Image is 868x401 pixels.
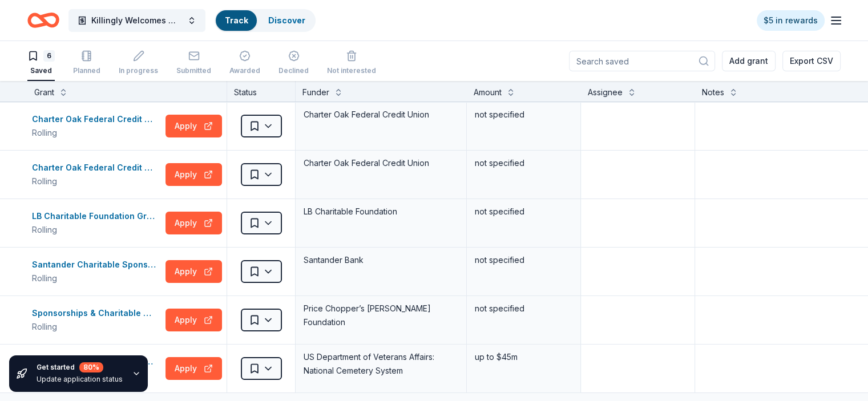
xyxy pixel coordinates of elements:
div: not specified [474,107,574,123]
div: Grant [34,86,54,99]
div: Rolling [32,320,161,334]
button: Not interested [327,46,376,81]
button: Apply [165,115,222,137]
input: Search saved [569,51,715,71]
span: Killingly Welcomes Wreaths Across [GEOGRAPHIC_DATA] [91,14,183,27]
a: Home [27,7,59,34]
div: Submitted [176,66,211,75]
button: Apply [165,260,222,283]
div: Not interested [327,66,376,75]
div: Charter Oak Federal Credit Union [302,107,459,123]
button: Killingly Welcomes Wreaths Across [GEOGRAPHIC_DATA] [68,9,205,32]
div: Charter Oak Federal Credit Union [302,155,459,171]
button: Export CSV [782,51,841,71]
div: not specified [474,155,574,171]
div: Rolling [32,223,161,237]
div: Rolling [32,272,161,285]
div: Get started [37,362,123,372]
div: up to $45m [474,349,574,365]
div: not specified [474,252,574,268]
div: Rolling [32,175,161,188]
button: Charter Oak Federal Credit Union's Community SponsorshipsRolling [32,161,161,188]
button: 6Saved [27,46,55,81]
div: LB Charitable Foundation Grant [32,209,161,223]
div: Declined [278,66,309,75]
div: US Department of Veterans Affairs: National Cemetery System [302,349,459,379]
button: Apply [165,163,222,186]
div: Awarded [229,66,260,75]
div: Charter Oak Federal Credit Union's Community Sponsorships [32,161,161,175]
button: TrackDiscover [215,9,316,32]
div: Saved [27,66,55,75]
div: Funder [302,86,329,99]
div: Price Chopper’s [PERSON_NAME] Foundation [302,301,459,330]
button: Declined [278,46,309,81]
div: Amount [474,86,502,99]
button: Submitted [176,46,211,81]
a: Track [225,15,248,25]
button: Santander Charitable Sponsorship ProgramRolling [32,258,161,285]
div: Santander Charitable Sponsorship Program [32,258,161,272]
button: Add grant [722,51,776,71]
a: Discover [268,15,305,25]
button: Apply [165,309,222,331]
div: Rolling [32,126,161,140]
div: Status [227,81,296,102]
div: LB Charitable Foundation [302,204,459,220]
div: 6 [43,50,55,62]
div: Santander Bank [302,252,459,268]
div: not specified [474,204,574,220]
div: Charter Oak Federal Credit Union's Community Giving Grants Program [32,112,161,126]
div: In progress [119,66,158,75]
button: Awarded [229,46,260,81]
div: Planned [73,66,100,75]
button: Sponsorships & Charitable SupportRolling [32,306,161,334]
button: Planned [73,46,100,81]
button: In progress [119,46,158,81]
div: Sponsorships & Charitable Support [32,306,161,320]
div: not specified [474,301,574,317]
div: Update application status [37,375,123,384]
div: Notes [702,86,724,99]
a: $5 in rewards [757,10,825,31]
button: Apply [165,212,222,234]
button: LB Charitable Foundation GrantRolling [32,209,161,237]
div: Assignee [588,86,623,99]
button: Charter Oak Federal Credit Union's Community Giving Grants ProgramRolling [32,112,161,140]
div: 80 % [79,362,103,372]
